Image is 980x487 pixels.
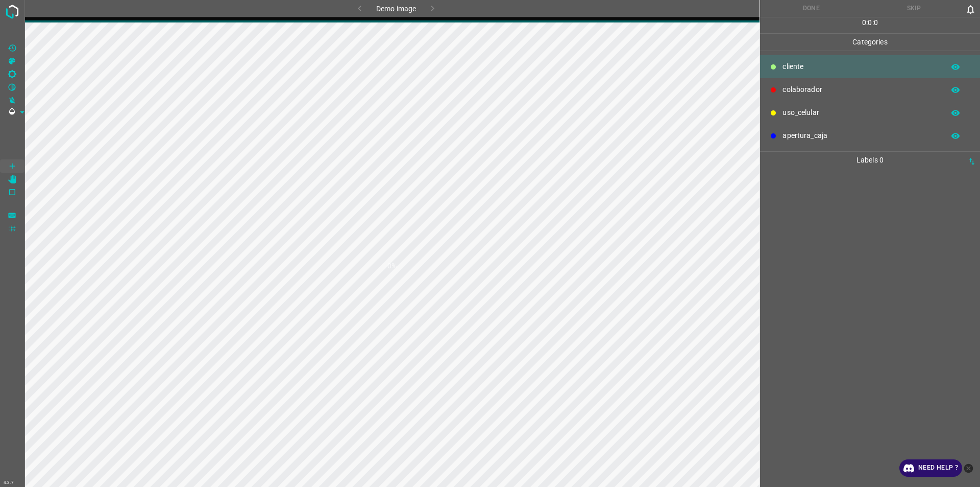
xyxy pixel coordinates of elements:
[782,130,939,141] p: apertura_caja
[763,152,977,169] p: Labels 0
[782,107,939,118] p: uso_celular
[760,124,980,147] div: apertura_caja
[962,459,975,477] button: close-help
[868,17,872,28] p: 0
[760,55,980,78] div: ​​cliente
[782,61,939,72] p: ​​cliente
[862,17,866,28] p: 0
[874,17,878,28] p: 0
[3,3,21,21] img: logo
[376,3,416,17] h6: Demo image
[1,479,16,487] div: 4.3.7
[760,78,980,101] div: colaborador
[760,34,980,51] p: Categories
[782,84,939,95] p: colaborador
[760,101,980,124] div: uso_celular
[899,459,962,477] a: Need Help ?
[862,17,878,33] div: : :
[387,261,397,271] h1: 0%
